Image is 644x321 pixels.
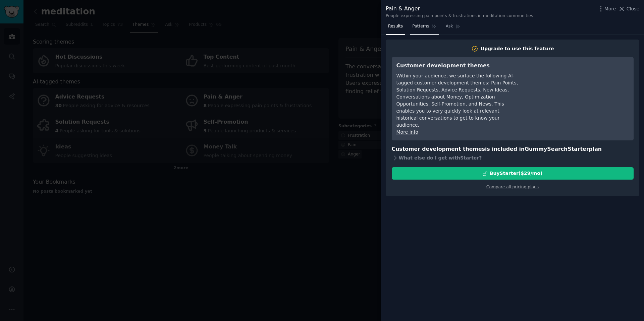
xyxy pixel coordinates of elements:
[446,23,453,29] span: Ask
[388,23,403,29] span: Results
[386,13,533,19] div: People expressing pain points & frustrations in meditation communities
[396,72,519,129] div: Within your audience, we surface the following AI-tagged customer development themes: Pain Points...
[490,170,542,177] div: Buy Starter ($ 29 /mo )
[386,21,405,35] a: Results
[392,145,634,153] h3: Customer development themes is included in plan
[597,5,616,12] button: More
[481,45,554,52] div: Upgrade to use this feature
[618,5,639,12] button: Close
[392,167,634,180] button: BuyStarter($29/mo)
[392,153,634,163] div: What else do I get with Starter ?
[410,21,438,35] a: Patterns
[486,185,539,189] a: Compare all pricing plans
[396,129,418,135] a: More info
[604,5,616,12] span: More
[396,62,519,70] h3: Customer development themes
[412,23,429,29] span: Patterns
[443,21,463,35] a: Ask
[525,146,589,152] span: GummySearch Starter
[386,5,533,13] div: Pain & Anger
[528,62,629,112] iframe: YouTube video player
[627,5,639,12] span: Close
